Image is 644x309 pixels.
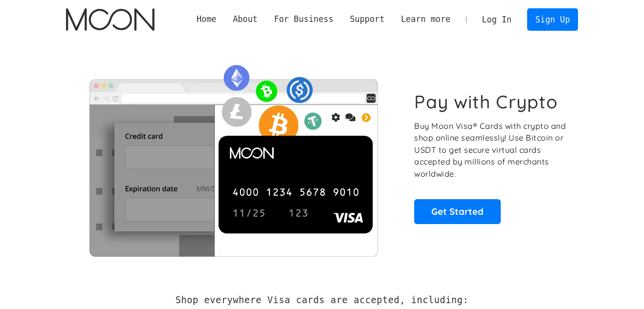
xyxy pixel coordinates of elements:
a: Sign Up [527,8,578,30]
a: Home [188,13,224,25]
div: About [233,13,258,25]
h1: Pay with Crypto [414,91,558,113]
h2: Shop everywhere Visa cards are accepted, including: [176,295,468,306]
div: Support [342,13,393,25]
p: Buy Moon Visa® Cards with crypto and shop online seamlessly! Use Bitcoin or USDT to get secure vi... [414,120,567,180]
div: For Business [274,13,333,25]
div: About [224,13,266,25]
div: Support [350,13,384,25]
div: Learn more [393,13,459,25]
div: Learn more [401,13,450,25]
a: home [66,8,155,31]
div: For Business [266,13,342,25]
a: Log In [474,9,520,30]
a: Get Started [414,199,501,224]
img: Moon Cards let you spend your crypto anywhere Visa is accepted. [66,58,401,256]
img: Moon Logo [66,8,155,31]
